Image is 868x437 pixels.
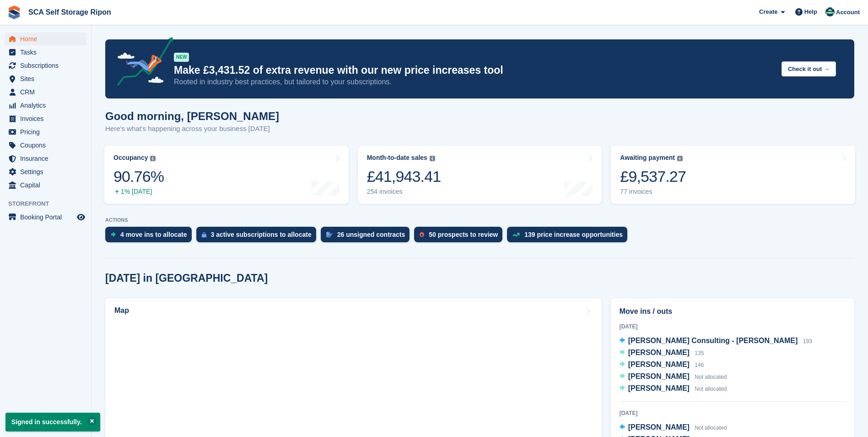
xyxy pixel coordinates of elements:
[620,347,704,359] a: [PERSON_NAME] 135
[8,199,91,208] span: Storefront
[620,322,846,331] div: [DATE]
[337,231,405,238] div: 26 unsigned contracts
[628,349,690,356] span: [PERSON_NAME]
[111,232,116,237] img: move_ins_to_allocate_icon-fdf77a2bb77ea45bf5b3d319d69a93e2d87916cf1d5bf7949dd705db3b84f3ca.svg
[120,231,187,238] div: 4 move ins to allocate
[109,37,173,89] img: price-adjustments-announcement-icon-8257ccfd72463d97f412b2fc003d46551f7dbcb40ab6d574587a9cd5c0d94...
[5,99,86,112] a: menu
[414,227,507,247] a: 50 prospects to review
[20,126,75,138] span: Pricing
[20,112,75,125] span: Invoices
[620,359,704,371] a: [PERSON_NAME] 146
[759,7,777,16] span: Create
[620,306,846,317] h2: Move ins / outs
[174,64,774,77] p: Make £3,431.52 of extra revenue with our new price increases tool
[620,167,686,186] div: £9,537.27
[104,146,349,204] a: Occupancy 90.76% 1% [DATE]
[20,86,75,98] span: CRM
[5,179,86,191] a: menu
[620,371,727,383] a: [PERSON_NAME] Not allocated
[5,46,86,59] a: menu
[326,232,333,237] img: contract_signature_icon-13c848040528278c33f63329250d36e43548de30e8caae1d1a13099fd9432cc5.svg
[620,188,686,196] div: 77 invoices
[5,413,100,432] p: Signed in successfully.
[367,167,441,186] div: £41,943.41
[620,383,727,395] a: [PERSON_NAME] Not allocated
[20,33,75,45] span: Home
[20,139,75,152] span: Coupons
[695,374,727,380] span: Not allocated
[620,335,812,347] a: [PERSON_NAME] Consulting - [PERSON_NAME] 193
[114,306,129,315] h2: Map
[782,61,836,76] button: Check it out →
[803,338,812,344] span: 193
[420,232,424,237] img: prospect-51fa495bee0391a8d652442698ab0144808aea92771e9ea1ae160a38d050c398.svg
[20,165,75,178] span: Settings
[113,167,164,186] div: 90.76%
[196,227,321,247] a: 3 active subscriptions to allocate
[677,156,683,161] img: icon-info-grey-7440780725fd019a000dd9b08b2336e03edf1995a4989e88bcd33f0948082b44.svg
[620,409,846,417] div: [DATE]
[5,112,86,125] a: menu
[5,59,86,72] a: menu
[628,361,690,368] span: [PERSON_NAME]
[695,386,727,392] span: Not allocated
[113,154,148,162] div: Occupancy
[7,5,21,19] img: stora-icon-8386f47178a22dfd0bd8f6a31ec36ba5ce8667c1dd55bd0f319d3a0aa187defe.svg
[628,372,690,380] span: [PERSON_NAME]
[174,53,189,62] div: NEW
[20,46,75,59] span: Tasks
[5,86,86,98] a: menu
[695,425,727,431] span: Not allocated
[25,5,115,20] a: SCA Self Storage Ripon
[5,139,86,152] a: menu
[628,423,690,431] span: [PERSON_NAME]
[20,99,75,112] span: Analytics
[512,233,520,237] img: price_increase_opportunities-93ffe204e8149a01c8c9dc8f82e8f89637d9d84a8eef4429ea346261dce0b2c0.svg
[5,126,86,138] a: menu
[5,152,86,165] a: menu
[628,337,798,344] span: [PERSON_NAME] Consulting - [PERSON_NAME]
[367,154,427,162] div: Month-to-date sales
[20,211,75,224] span: Booking Portal
[836,8,860,17] span: Account
[5,165,86,178] a: menu
[113,188,164,196] div: 1% [DATE]
[150,156,156,161] img: icon-info-grey-7440780725fd019a000dd9b08b2336e03edf1995a4989e88bcd33f0948082b44.svg
[321,227,415,247] a: 26 unsigned contracts
[20,179,75,191] span: Capital
[358,146,602,204] a: Month-to-date sales £41,943.41 254 invoices
[524,231,623,238] div: 139 price increase opportunities
[695,362,704,368] span: 146
[825,7,835,16] img: Thomas Webb
[20,72,75,85] span: Sites
[628,384,690,392] span: [PERSON_NAME]
[507,227,632,247] a: 139 price increase opportunities
[620,422,727,434] a: [PERSON_NAME] Not allocated
[105,124,279,134] p: Here's what's happening across your business [DATE]
[20,152,75,165] span: Insurance
[5,33,86,45] a: menu
[620,154,675,162] div: Awaiting payment
[367,188,441,196] div: 254 invoices
[211,231,312,238] div: 3 active subscriptions to allocate
[695,350,704,356] span: 135
[611,146,855,204] a: Awaiting payment £9,537.27 77 invoices
[5,211,86,224] a: menu
[429,231,498,238] div: 50 prospects to review
[105,227,196,247] a: 4 move ins to allocate
[804,7,817,16] span: Help
[430,156,435,161] img: icon-info-grey-7440780725fd019a000dd9b08b2336e03edf1995a4989e88bcd33f0948082b44.svg
[5,72,86,85] a: menu
[202,232,206,238] img: active_subscription_to_allocate_icon-d502201f5373d7db506a760aba3b589e785aa758c864c3986d89f69b8ff3...
[75,212,86,223] a: Preview store
[105,217,854,223] p: ACTIONS
[174,77,774,87] p: Rooted in industry best practices, but tailored to your subscriptions.
[105,272,268,284] h2: [DATE] in [GEOGRAPHIC_DATA]
[20,59,75,72] span: Subscriptions
[105,110,279,122] h1: Good morning, [PERSON_NAME]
